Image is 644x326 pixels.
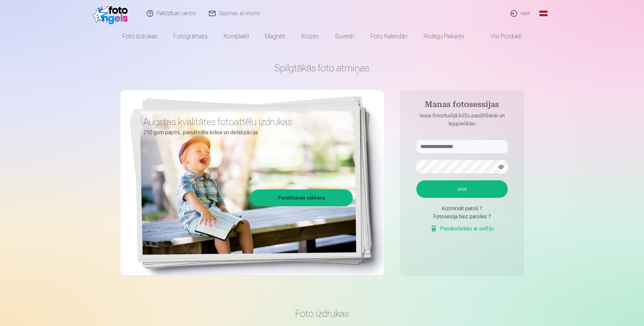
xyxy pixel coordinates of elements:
[327,27,363,46] a: Suvenīri
[363,27,415,46] a: Foto kalendāri
[143,128,348,137] p: 210 gsm papīrs, piesātināta krāsa un detalizācija
[93,3,131,24] img: /fa1
[165,27,216,46] a: Fotogrāmata
[126,307,519,320] h3: Foto izdrukas
[472,27,530,46] a: Visi produkti
[293,27,327,46] a: Krūzes
[410,112,515,128] p: Ieeja fotostudijā bilžu pasūtīšanai un lejupielādei
[416,205,508,213] div: Aizmirsāt paroli ?
[143,116,348,128] h3: Augstas kvalitātes fotoattēlu izdrukas
[120,62,524,74] h1: Spilgtākās foto atmiņas
[416,180,508,198] button: Ieiet
[415,27,472,46] a: Atslēgu piekariņi
[416,213,508,221] div: Fotosesija bez paroles ?
[114,27,165,46] a: Foto izdrukas
[257,27,293,46] a: Magnēti
[251,190,352,205] a: Pasūtīšanas sākšana
[410,100,515,112] h4: Manas fotosessijas
[430,225,494,233] a: Pierakstieties ar selfiju
[216,27,257,46] a: Komplekti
